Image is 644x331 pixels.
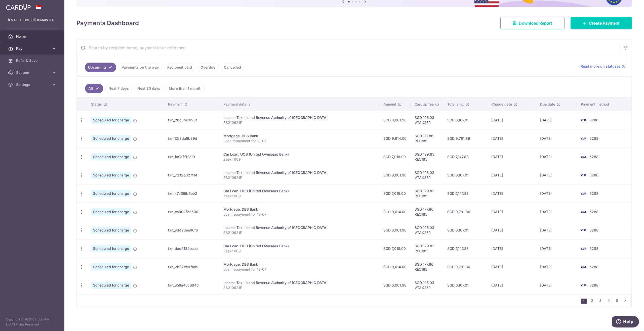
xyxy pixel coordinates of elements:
[578,117,588,123] img: Bank Card
[536,129,577,148] td: [DATE]
[614,298,620,304] a: 5
[411,239,443,258] td: SGD 129.83 REC185
[16,46,49,51] span: Pay
[487,258,536,276] td: [DATE]
[223,285,375,290] p: S8210631F
[411,276,443,294] td: SGD 105.03 VTAX25R
[223,249,375,254] p: Zeekr 009
[223,267,375,272] p: Loan repayment for 18-07
[443,129,487,148] td: SGD 9,791.86
[85,84,103,93] a: All
[166,84,205,93] a: More than 1 month
[578,172,588,178] img: Bank Card
[536,184,577,203] td: [DATE]
[589,283,598,287] span: 6288
[223,175,375,180] p: S8210631F
[487,276,536,294] td: [DATE]
[379,221,411,239] td: SGD 6,001.98
[500,17,565,29] a: Download Report
[411,148,443,166] td: SGD 129.83 REC185
[411,111,443,129] td: SGD 105.03 VTAX25R
[379,166,411,184] td: SGD 6,001.98
[589,136,598,140] span: 6288
[581,295,631,307] nav: pager
[379,129,411,148] td: SGD 9,614.00
[91,102,102,107] span: Status
[223,230,375,235] p: S8210631F
[223,115,375,120] div: Income Tax. Inland Revenue Authority of [GEOGRAPHIC_DATA]
[612,316,639,328] iframe: Opens a widget where you can find more information
[223,133,375,138] div: Mortgage. DBS Bank
[571,17,632,29] a: Create Payment
[411,184,443,203] td: SGD 129.83 REC185
[219,98,379,111] th: Payment details
[540,102,555,107] span: Due date
[536,203,577,221] td: [DATE]
[411,258,443,276] td: SGD 177.86 REC185
[487,184,536,203] td: [DATE]
[578,135,588,141] img: Bank Card
[91,208,131,215] span: Scheduled for charge
[76,19,139,28] h4: Payments Dashboard
[223,194,375,199] p: Zeekr 009
[16,70,49,75] span: Support
[411,203,443,221] td: SGD 177.86 REC185
[223,152,375,157] div: Car Loan. UOB (United Overseas Bank)
[578,246,588,252] img: Bank Card
[91,153,131,160] span: Scheduled for charge
[16,82,49,87] span: Settings
[164,276,219,294] td: txn_858a46c694d
[536,166,577,184] td: [DATE]
[487,239,536,258] td: [DATE]
[487,203,536,221] td: [DATE]
[164,111,219,129] td: txn_2bc3fecb28f
[487,148,536,166] td: [DATE]
[223,120,375,125] p: S8210631F
[6,4,31,10] img: CardUp
[578,191,588,197] img: Bank Card
[164,63,195,72] a: Recipient paid
[164,258,219,276] td: txn_2b92ee97ad9
[223,225,375,230] div: Income Tax. Inland Revenue Authority of [GEOGRAPHIC_DATA]
[415,102,434,107] span: CardUp fee
[589,20,620,26] span: Create Payment
[379,276,411,294] td: SGD 6,001.98
[164,221,219,239] td: txn_9d493ee90f6
[16,34,49,39] span: Home
[91,117,131,124] span: Scheduled for charge
[85,63,116,72] a: Upcoming
[578,264,588,270] img: Bank Card
[578,227,588,233] img: Bank Card
[487,166,536,184] td: [DATE]
[536,111,577,129] td: [DATE]
[164,166,219,184] td: txn_7d32b327f14
[91,282,131,289] span: Scheduled for charge
[578,282,588,288] img: Bank Card
[221,63,244,72] a: Cancelled
[134,84,164,93] a: Next 30 days
[16,58,49,63] span: Refer & Save
[411,129,443,148] td: SGD 177.86 REC185
[443,276,487,294] td: SGD 6,107.01
[77,40,620,56] input: Search by recipient name, payment id or reference
[383,102,396,107] span: Amount
[589,298,595,304] a: 2
[589,265,598,269] span: 6288
[197,63,219,72] a: Overdue
[91,172,131,179] span: Scheduled for charge
[443,166,487,184] td: SGD 6,107.01
[491,102,512,107] span: Charge date
[223,262,375,267] div: Mortgage. DBS Bank
[379,258,411,276] td: SGD 9,614.00
[536,148,577,166] td: [DATE]
[164,129,219,148] td: txn_10f3da8b89d
[379,184,411,203] td: SGD 7,018.00
[536,276,577,294] td: [DATE]
[443,111,487,129] td: SGD 6,107.01
[589,246,598,251] span: 6288
[411,166,443,184] td: SGD 105.03 VTAX25R
[577,98,631,111] th: Payment method
[223,280,375,285] div: Income Tax. Inland Revenue Authority of [GEOGRAPHIC_DATA]
[581,64,626,69] a: Read more on statuses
